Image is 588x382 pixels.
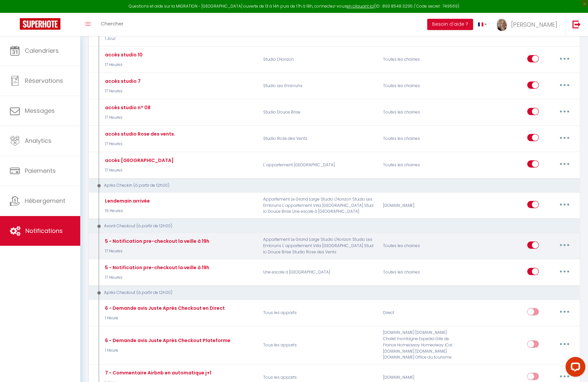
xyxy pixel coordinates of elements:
[103,264,209,271] div: 5 - Notification pre-checkout la veille à 19h
[103,315,225,321] p: 1 Heure
[259,129,379,148] p: Studio Rose des Vents
[103,347,230,354] p: 1 Heure
[103,78,141,85] div: accès studio 7
[20,18,60,30] img: Super Booking
[259,103,379,122] p: Studio Douce Brise
[103,167,174,174] p: 17 Heures
[103,208,150,214] p: 19 Heures
[379,77,459,96] div: Toutes les chaines
[103,36,191,42] p: 1 Jour
[103,157,174,164] div: accès [GEOGRAPHIC_DATA]
[103,130,175,138] div: accès studio Rose des vents.
[94,182,565,189] div: Après Checkin (à partir de 12h00)
[25,137,52,145] span: Analytics
[103,248,209,254] p: 17 Heures
[94,290,565,296] div: Après Checkout (à partir de 12h00)
[103,304,225,312] div: 6 - Demande avis Juste Après Checkout en Direct
[25,77,63,85] span: Réservations
[103,197,150,205] div: Lendemain arrivée
[103,238,209,245] div: 5 - Notification pre-checkout la veille à 19h
[103,104,151,111] div: accès studio n° 08
[96,13,128,36] a: Chercher
[379,237,459,256] div: Toutes les chaines
[511,20,557,29] span: [PERSON_NAME]
[379,155,459,175] div: Toutes les chaines
[259,237,379,256] p: Appartement Le Grand Large Studio L'Horizon Studio Les Embruns L' appartement Villa [GEOGRAPHIC_D...
[259,196,379,215] p: Appartement Le Grand Large Studio L'Horizon Studio Les Embruns L' appartement Villa [GEOGRAPHIC_D...
[379,330,459,361] div: [DOMAIN_NAME] [DOMAIN_NAME] Chalet montagne Expedia Gite de France Homeaway Homeaway iCal [DOMAIN...
[94,223,565,229] div: Avant Checkout (à partir de 12h00)
[379,50,459,69] div: Toutes les chaines
[25,47,59,55] span: Calendriers
[259,263,379,282] p: Une escale à [GEOGRAPHIC_DATA]
[379,303,459,322] div: Direct
[25,167,56,175] span: Paiements
[103,337,230,344] div: 6 - Demande avis Juste Après Checkout Plateforme
[379,129,459,148] div: Toutes les chaines
[103,62,143,68] p: 17 Heures
[497,19,507,31] img: ...
[492,13,566,36] a: ... [PERSON_NAME]
[259,50,379,69] p: Studio L'Horizon
[25,197,65,205] span: Hébergement
[259,303,379,322] p: Tous les apparts
[103,51,143,58] div: accès studio 10
[103,88,141,94] p: 17 Heures
[103,274,209,281] p: 17 Heures
[25,227,63,235] span: Notifications
[347,3,374,9] a: en cliquant ici
[379,196,459,215] div: [DOMAIN_NAME]
[379,103,459,122] div: Toutes les chaines
[259,155,379,175] p: L' appartement [GEOGRAPHIC_DATA]
[103,141,175,147] p: 17 Heures
[427,19,473,30] button: Besoin d'aide ?
[560,354,588,382] iframe: LiveChat chat widget
[259,330,379,361] p: Tous les apparts
[259,77,379,96] p: Studio Les Embruns
[379,263,459,282] div: Toutes les chaines
[103,369,211,376] div: 7 - Commentaire Airbnb en automatique j+1
[101,20,123,27] span: Chercher
[572,20,581,28] img: logout
[103,114,151,121] p: 17 Heures
[25,107,55,115] span: Messages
